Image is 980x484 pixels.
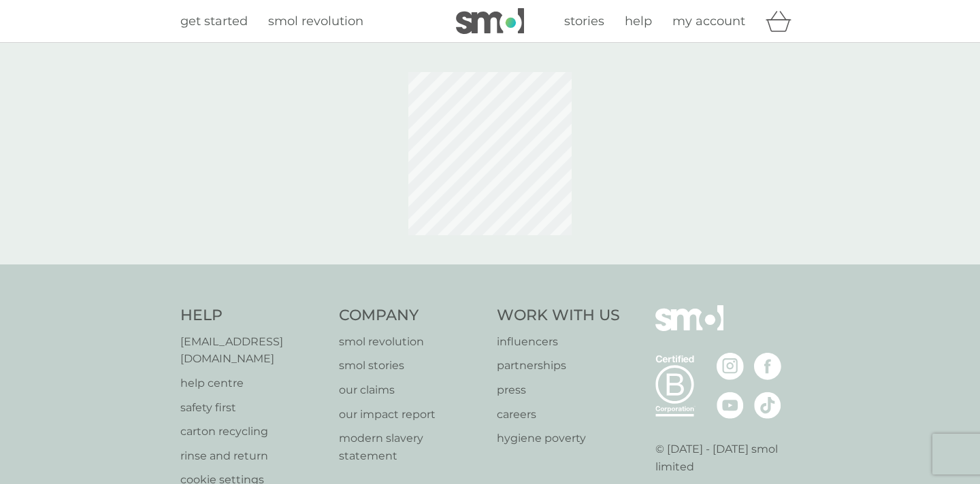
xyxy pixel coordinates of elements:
[339,357,484,375] a: smol stories
[180,399,325,417] a: safety first
[339,333,484,351] a: smol revolution
[497,381,620,399] a: press
[268,12,363,31] a: smol revolution
[717,353,744,380] img: visit the smol Instagram page
[497,305,620,326] h4: Work With Us
[655,440,800,475] p: © [DATE] - [DATE] smol limited
[754,392,781,419] img: visit the smol Tiktok page
[339,430,484,464] a: modern slavery statement
[180,447,325,465] a: rinse and return
[339,406,484,423] a: our impact report
[180,375,325,392] a: help centre
[456,8,524,34] img: smol
[268,14,363,29] span: smol revolution
[497,333,620,351] a: influencers
[655,305,723,351] img: smol
[625,14,652,29] span: help
[180,333,325,368] a: [EMAIL_ADDRESS][DOMAIN_NAME]
[625,12,652,31] a: help
[564,12,604,31] a: stories
[672,14,745,29] span: my account
[497,406,620,423] a: careers
[564,14,604,29] span: stories
[180,305,325,326] h4: Help
[339,305,484,326] h4: Company
[717,392,744,419] img: visit the smol Youtube page
[180,12,248,31] a: get started
[497,357,620,375] a: partnerships
[754,353,781,380] img: visit the smol Facebook page
[339,381,484,399] a: our claims
[497,430,620,447] a: hygiene poverty
[180,14,248,29] span: get started
[672,12,745,31] a: my account
[766,7,800,35] div: basket
[180,423,325,440] a: carton recycling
